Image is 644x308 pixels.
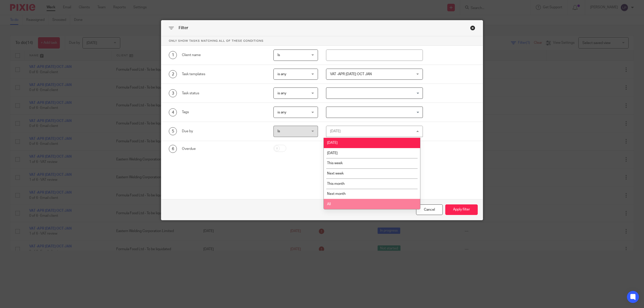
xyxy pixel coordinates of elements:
span: This week [327,161,343,165]
div: [DATE] [330,129,341,133]
input: Search for option [327,108,420,117]
span: is any [277,92,286,95]
div: Due by [182,129,266,134]
div: Client name [182,53,266,58]
div: Task status [182,91,266,96]
span: [DATE] [327,151,338,155]
span: Filter [179,26,188,30]
div: Tags [182,110,266,115]
div: Close this dialog window [470,25,475,30]
span: Is [277,129,280,133]
div: Overdue [182,146,266,151]
input: Search for option [327,89,420,98]
span: Is [277,53,280,57]
div: Task templates [182,72,266,77]
span: Next month [327,192,346,196]
button: Apply filter [445,204,478,215]
span: [DATE] [327,141,338,145]
div: 3 [169,89,177,97]
span: VAT -APR [DATE] OCT JAN [330,72,372,76]
p: Only show tasks matching all of these conditions [161,36,483,46]
div: Close this dialog window [416,204,443,215]
span: This month [327,182,345,186]
div: 2 [169,70,177,78]
div: Search for option [326,87,423,99]
div: 1 [169,51,177,59]
div: 4 [169,108,177,116]
span: is any [277,111,286,114]
div: 6 [169,145,177,153]
span: is any [277,72,286,76]
div: 5 [169,127,177,135]
div: Search for option [326,107,423,118]
span: All [327,202,331,206]
span: Next week [327,172,344,175]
